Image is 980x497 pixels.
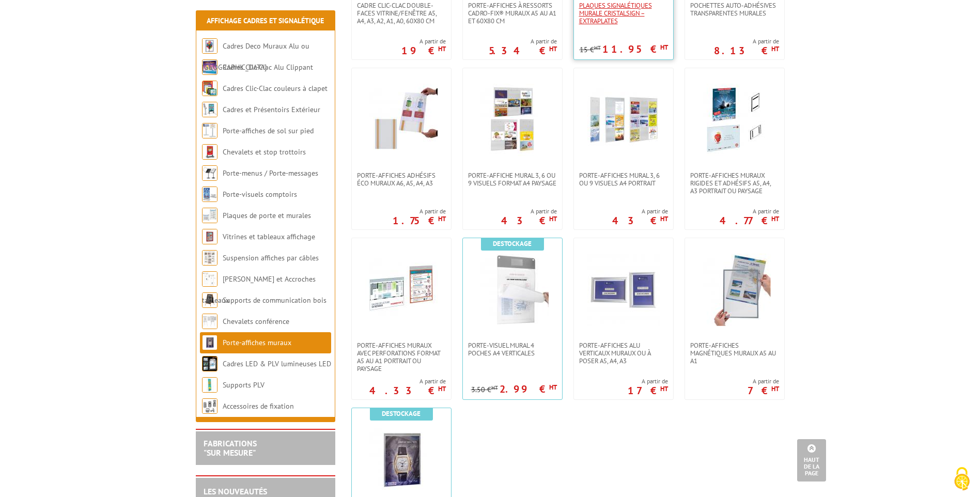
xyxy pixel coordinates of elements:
img: Porte-affiche mural 3, 6 ou 9 visuels format A4 paysage [476,84,549,156]
a: Plaques de porte et murales [223,211,311,220]
sup: HT [549,44,557,53]
img: Porte-affiches semi-rigides muraux format 60x40 cm [365,424,438,496]
span: Cadre clic-clac double-faces vitrine/fenêtre A5, A4, A3, A2, A1, A0, 60x80 cm [357,2,446,25]
span: A partir de [720,207,779,215]
span: A partir de [393,207,446,215]
span: Porte-affiches magnétiques muraux A5 au A1 [690,341,779,365]
span: A partir de [369,377,446,385]
a: Affichage Cadres et Signalétique [207,16,324,25]
a: Suspension affiches par câbles [223,253,319,262]
p: 5.34 € [489,48,557,54]
span: Porte-Visuel mural 4 poches A4 verticales [468,341,557,357]
a: Cadres et Présentoirs Extérieur [223,105,320,114]
span: A partir de [501,207,557,215]
a: Plaques signalétiques murale CristalSign – extraplates [574,2,673,25]
span: A partir de [612,207,668,215]
b: Destockage [493,239,532,248]
sup: HT [594,44,601,51]
a: Supports PLV [223,380,265,390]
a: Chevalets et stop trottoirs [223,147,306,157]
span: Plaques signalétiques murale CristalSign – extraplates [579,2,668,25]
span: A partir de [489,37,557,45]
a: Vitrines et tableaux affichage [223,232,315,241]
span: Porte-affiches à ressorts Cadro-Fix® muraux A5 au A1 et 60x80 cm [468,2,557,25]
span: Porte-affiches muraux rigides et adhésifs A5, A4, A3 portrait ou paysage [690,172,779,195]
span: Porte-affiches alu verticaux muraux ou à poser A5, A4, A3 [579,341,668,365]
img: Chevalets conférence [202,314,217,329]
p: 17 € [628,387,668,394]
a: [PERSON_NAME] et Accroches tableaux [202,274,316,305]
img: Cookies (fenêtre modale) [949,466,975,492]
img: Supports PLV [202,377,217,393]
p: 8.13 € [714,48,779,54]
a: Porte-affiches alu verticaux muraux ou à poser A5, A4, A3 [574,341,673,365]
a: Cadres Clic-Clac Alu Clippant [223,63,313,72]
p: 43 € [501,218,557,224]
a: Porte-affiches de sol sur pied [223,126,314,135]
a: FABRICATIONS"Sur Mesure" [204,438,257,458]
a: Porte-affiche mural 3, 6 ou 9 visuels format A4 paysage [463,172,562,187]
a: Supports de communication bois [223,296,326,305]
a: Porte-affiches muraux avec perforations format A5 au A1 portrait ou paysage [352,341,451,372]
a: Cadre clic-clac double-faces vitrine/fenêtre A5, A4, A3, A2, A1, A0, 60x80 cm [352,2,451,25]
img: Cadres et Présentoirs Extérieur [202,102,217,117]
sup: HT [771,384,779,393]
img: Porte-affiches de sol sur pied [202,123,217,138]
a: Porte-menus / Porte-messages [223,168,318,178]
a: Haut de la page [797,439,826,482]
a: Accessoires de fixation [223,401,294,411]
p: 7 € [748,387,779,394]
p: 4.33 € [369,387,446,394]
b: Destockage [382,409,421,418]
img: Porte-visuels comptoirs [202,187,217,202]
sup: HT [549,214,557,223]
a: Chevalets conférence [223,317,289,326]
span: Porte-affiche mural 3, 6 ou 9 visuels format A4 paysage [468,172,557,187]
img: Porte-menus / Porte-messages [202,165,217,181]
span: A partir de [628,377,668,385]
img: Cadres Clic-Clac couleurs à clapet [202,81,217,96]
img: Accessoires de fixation [202,398,217,414]
img: Porte-affiches adhésifs éco muraux A6, A5, A4, A3 [365,84,438,156]
img: Porte-affiches muraux [202,335,217,350]
span: A partir de [714,37,779,45]
img: Cimaises et Accroches tableaux [202,271,217,287]
sup: HT [660,43,668,52]
img: Vitrines et tableaux affichage [202,229,217,244]
sup: HT [491,384,498,391]
img: Chevalets et stop trottoirs [202,144,217,160]
img: Porte-affiches mural 3, 6 ou 9 visuels A4 portrait [587,84,660,156]
span: A partir de [748,377,779,385]
img: Suspension affiches par câbles [202,250,217,266]
a: Porte-affiches muraux [223,338,291,347]
a: Porte-affiches mural 3, 6 ou 9 visuels A4 portrait [574,172,673,187]
img: Porte-affiches muraux rigides et adhésifs A5, A4, A3 portrait ou paysage [698,84,771,156]
a: Porte-affiches magnétiques muraux A5 au A1 [685,341,784,365]
a: Porte-Visuel mural 4 poches A4 verticales [463,341,562,357]
a: Porte-affiches muraux rigides et adhésifs A5, A4, A3 portrait ou paysage [685,172,784,195]
img: Porte-affiches magnétiques muraux A5 au A1 [698,254,771,326]
sup: HT [438,214,446,223]
img: Porte-Visuel mural 4 poches A4 verticales [476,254,549,326]
span: Porte-affiches mural 3, 6 ou 9 visuels A4 portrait [579,172,668,187]
p: 3.50 € [471,386,498,394]
a: Cadres Clic-Clac couleurs à clapet [223,84,328,93]
p: 43 € [612,218,668,224]
p: 11.95 € [602,46,668,52]
img: Porte-affiches alu verticaux muraux ou à poser A5, A4, A3 [587,254,660,326]
sup: HT [438,384,446,393]
p: 15 € [580,46,601,54]
p: 19 € [401,48,446,54]
a: Porte-affiches à ressorts Cadro-Fix® muraux A5 au A1 et 60x80 cm [463,2,562,25]
img: Porte-affiches muraux avec perforations format A5 au A1 portrait ou paysage [365,254,438,326]
sup: HT [771,44,779,53]
a: LES NOUVEAUTÉS [204,486,267,496]
span: Porte-affiches muraux avec perforations format A5 au A1 portrait ou paysage [357,341,446,372]
a: Pochettes auto-adhésives transparentes murales [685,2,784,17]
p: 4.77 € [720,218,779,224]
img: Cadres LED & PLV lumineuses LED [202,356,217,371]
sup: HT [549,383,557,392]
p: 2.99 € [500,386,557,392]
sup: HT [660,214,668,223]
span: Pochettes auto-adhésives transparentes murales [690,2,779,17]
